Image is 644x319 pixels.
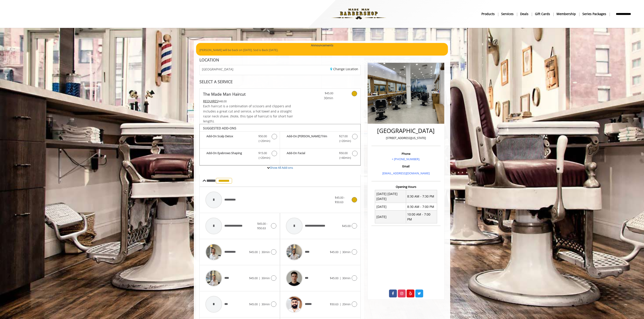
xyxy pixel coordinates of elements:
h3: Opening Hours [371,185,441,188]
b: LOCATION [199,57,219,63]
img: Made Man Barbershop logo [328,2,390,26]
a: + [PHONE_NUMBER]. [392,157,420,161]
b: Services [501,11,514,16]
a: DealsDeals [517,11,532,17]
span: (+20min ) [256,139,269,143]
td: [DATE] [375,203,406,211]
a: Show All Add-ons [270,166,293,170]
p: [STREET_ADDRESS][US_STATE] [373,136,439,140]
span: (+20min ) [337,139,350,143]
span: 30min [342,250,351,254]
span: (+40min ) [337,155,350,160]
a: Gift cardsgift cards [532,11,553,17]
b: The Made Man Haircut [203,91,246,97]
td: [DATE] [DATE] [DATE] [375,190,406,203]
span: | [340,250,341,254]
span: $50.00 [258,134,267,139]
label: Add-On Eyebrows Shaping [202,151,277,161]
span: $45.00 [249,250,258,254]
label: Add-On Scalp Detox [202,134,277,144]
p: [PERSON_NAME] will be back on [DATE]. Sod is Back [DATE]. [199,48,445,52]
span: Each haircut is a combination of scissors and clippers and includes a great cut and service, a ho... [203,104,293,123]
span: 20min [342,302,351,306]
span: | [259,276,260,280]
span: $45.00 - $50.63 [335,195,345,204]
a: ServicesServices [498,11,517,17]
td: 10:00 AM - 7:00 PM [406,211,437,223]
span: $45.00 - $50.63 [257,222,267,230]
label: Add-On Beard Trim [282,134,358,144]
span: $15.00 [258,151,267,155]
b: Series packages [582,11,606,16]
b: Announcements [311,43,333,48]
span: 30min [262,276,270,280]
span: | [340,276,341,280]
b: Add-On Scalp Detox [206,134,254,143]
h3: Phone [373,152,439,155]
span: $45.00 [249,276,258,280]
span: $45.00 [342,224,351,228]
span: $45.00 [330,250,338,254]
td: 8:30 AM - 7:30 PM [406,190,437,203]
b: Add-On [PERSON_NAME] Trim [287,134,334,143]
a: Change Location [330,67,358,71]
b: gift cards [535,11,550,16]
a: $45.00 [307,89,333,101]
label: Add-On Facial [282,151,358,161]
a: Series packagesSeries packages [579,11,610,17]
span: $45.00 [249,302,258,306]
span: (+20min ) [256,155,269,160]
span: | [259,250,260,254]
a: [EMAIL_ADDRESS][DOMAIN_NAME] [382,171,430,175]
span: 30min [307,96,333,101]
b: Deals [520,11,528,16]
h3: Email [373,165,439,168]
span: | [340,302,341,306]
td: 8:30 AM - 7:00 PM [406,203,437,211]
span: 30min [342,276,351,280]
span: $50.63 [330,302,338,306]
b: Add-On Eyebrows Shaping [206,151,254,160]
h2: [GEOGRAPHIC_DATA] [373,128,439,134]
b: Membership [557,11,576,16]
span: 30min [262,250,270,254]
a: Productsproducts [478,11,498,17]
td: [DATE] [375,211,406,223]
div: SELECT A SERVICE [199,80,361,84]
span: [GEOGRAPHIC_DATA] [202,67,233,71]
div: $48.00 [203,99,293,104]
span: 30min [262,302,270,306]
span: This service needs some Advance to be paid before we block your appointment [203,99,218,103]
span: $45.00 [330,276,338,280]
span: $50.00 [339,151,348,155]
b: products [481,11,495,16]
span: $27.00 [339,134,348,139]
span: | [259,302,260,306]
b: SUGGESTED ADD-ONS [203,126,236,130]
b: Add-On Facial [287,151,334,160]
div: The Made Man Haircut Add-onS [199,124,361,166]
a: MembershipMembership [553,11,579,17]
